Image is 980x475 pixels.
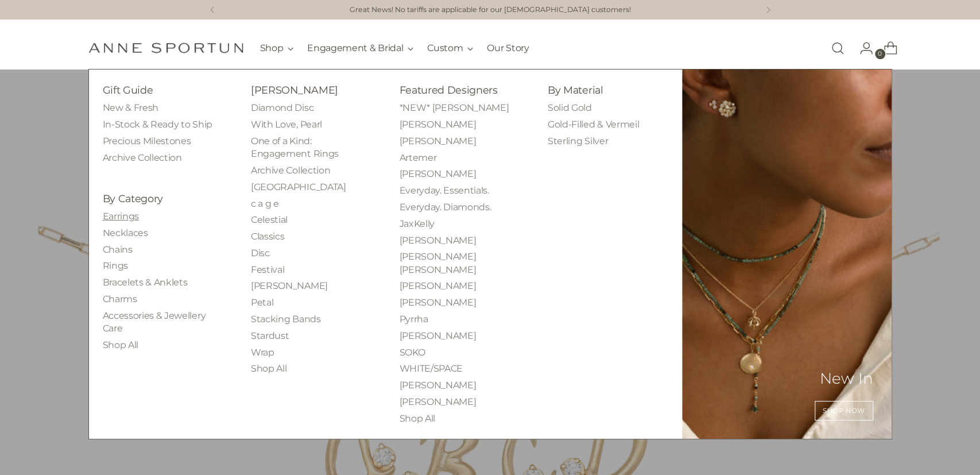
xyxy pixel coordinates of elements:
a: Anne Sportun Fine Jewellery [88,43,243,53]
a: Go to the account page [850,37,873,60]
a: Great News! No tariffs are applicable for our [DEMOGRAPHIC_DATA] customers! [350,5,631,16]
a: Open cart modal [874,37,897,60]
a: Open search modal [826,37,849,60]
button: Custom [427,36,473,61]
button: Engagement & Bridal [307,36,413,61]
button: Shop [260,36,294,61]
a: Our Story [487,36,529,61]
span: 0 [875,49,885,59]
